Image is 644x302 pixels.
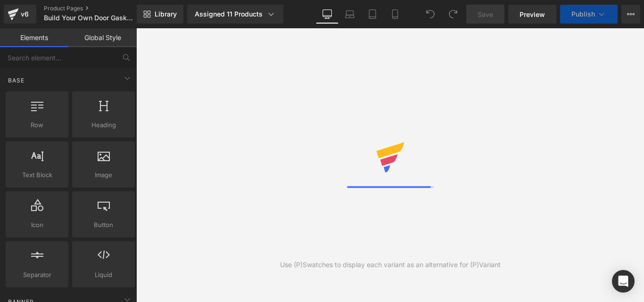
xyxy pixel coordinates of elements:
[7,76,25,85] span: Base
[8,120,66,130] span: Row
[195,9,276,19] div: Assigned 11 Products
[4,5,36,24] a: v6
[560,5,618,24] button: Publish
[520,9,545,19] span: Preview
[155,10,177,18] span: Library
[8,170,66,180] span: Text Block
[339,5,361,24] a: Laptop
[19,8,31,20] div: v6
[75,170,132,180] span: Image
[44,14,134,22] span: Build Your Own Door Gasket - Brands
[316,5,339,24] a: Desktop
[478,9,493,19] span: Save
[75,270,132,280] span: Liquid
[75,120,132,130] span: Heading
[384,5,406,24] a: Mobile
[75,220,132,230] span: Button
[8,270,66,280] span: Separator
[508,5,556,24] a: Preview
[571,10,595,18] span: Publish
[361,5,384,24] a: Tablet
[68,28,137,47] a: Global Style
[421,5,440,24] button: Undo
[280,260,501,270] div: Use (P)Swatches to display each variant as an alternative for (P)Variant
[137,5,183,24] a: New Library
[444,5,462,24] button: Redo
[612,270,635,293] div: Open Intercom Messenger
[44,5,152,12] a: Product Pages
[621,5,640,24] button: More
[8,220,66,230] span: Icon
